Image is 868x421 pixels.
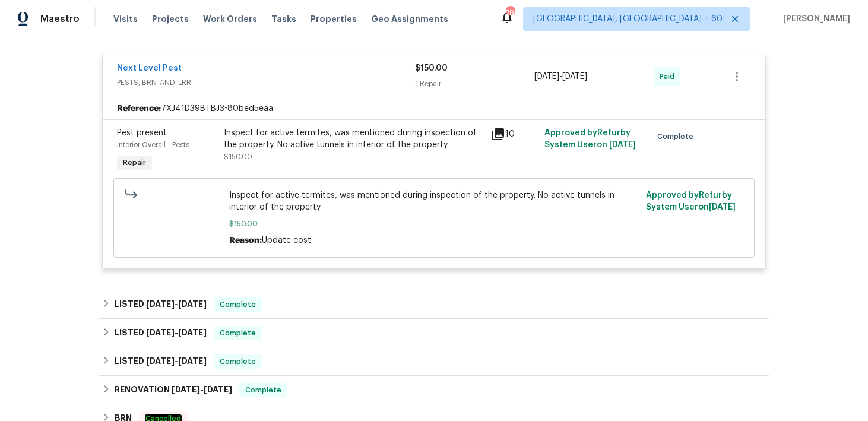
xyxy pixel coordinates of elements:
span: [DATE] [146,328,175,337]
span: [DATE] [178,300,207,308]
span: [DATE] [204,385,232,394]
span: Reason: [229,236,262,245]
div: Inspect for active termites, was mentioned during inspection of the property. No active tunnels i... [224,127,484,151]
span: Tasks [271,15,296,23]
h6: LISTED [115,297,207,312]
div: LISTED [DATE]-[DATE]Complete [99,290,769,319]
span: [DATE] [172,385,200,394]
span: [PERSON_NAME] [778,13,850,25]
span: [DATE] [709,203,736,211]
span: Inspect for active termites, was mentioned during inspection of the property. No active tunnels i... [229,189,639,213]
span: - [146,328,207,337]
span: Approved by Refurby System User on [646,191,736,211]
div: LISTED [DATE]-[DATE]Complete [99,319,769,347]
span: Complete [657,131,698,143]
div: RENOVATION [DATE]-[DATE]Complete [99,376,769,404]
span: - [534,71,587,83]
span: [DATE] [178,357,207,365]
span: Update cost [262,236,311,245]
span: Geo Assignments [371,13,448,25]
span: [DATE] [534,72,559,81]
span: Approved by Refurby System User on [544,129,636,149]
span: [DATE] [609,141,636,149]
span: Complete [240,384,286,396]
span: Projects [152,13,189,25]
span: [DATE] [146,300,175,308]
span: Work Orders [203,13,257,25]
span: [DATE] [146,357,175,365]
div: 1 Repair [415,78,534,90]
span: Maestro [40,13,80,25]
span: Repair [118,157,151,169]
span: $150.00 [415,64,448,72]
div: 7XJ41D39BTBJ3-80bed5eaa [103,98,765,119]
span: [DATE] [562,72,587,81]
div: 782 [506,7,514,19]
span: [GEOGRAPHIC_DATA], [GEOGRAPHIC_DATA] + 60 [533,13,723,25]
div: 10 [491,127,537,141]
a: Next Level Pest [117,64,182,72]
span: $150.00 [229,218,639,230]
b: Reference: [117,103,161,115]
span: Complete [215,327,261,339]
span: Paid [660,71,679,83]
h6: LISTED [115,354,207,369]
span: $150.00 [224,153,252,160]
span: Complete [215,299,261,311]
h6: LISTED [115,326,207,340]
span: - [146,357,207,365]
span: PESTS, BRN_AND_LRR [117,77,415,88]
span: Visits [113,13,138,25]
span: Pest present [117,129,167,137]
span: Interior Overall - Pests [117,141,189,148]
span: - [146,300,207,308]
span: Complete [215,356,261,368]
span: [DATE] [178,328,207,337]
span: - [172,385,232,394]
h6: RENOVATION [115,383,232,397]
div: LISTED [DATE]-[DATE]Complete [99,347,769,376]
span: Properties [311,13,357,25]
